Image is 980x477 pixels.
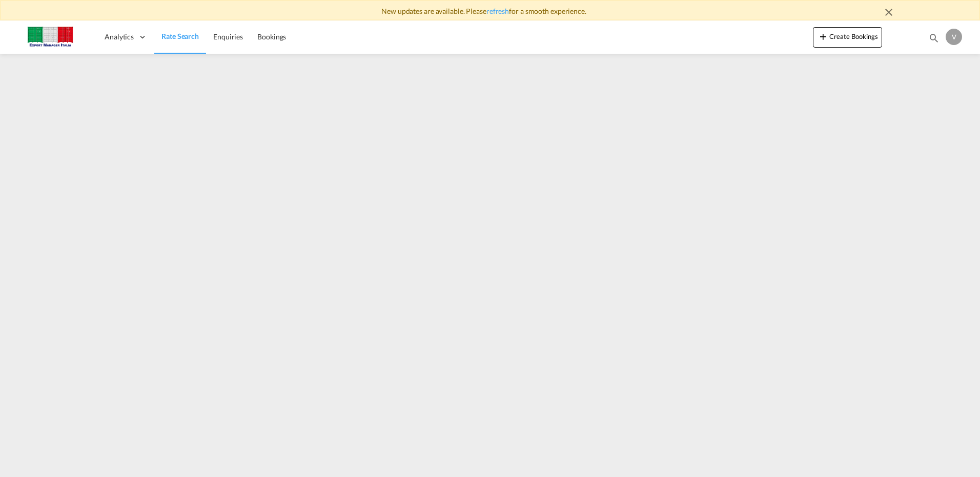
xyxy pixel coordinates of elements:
a: Enquiries [206,20,250,54]
a: Bookings [250,20,293,54]
div: V [946,29,962,45]
span: Rate Search [161,32,199,40]
md-icon: icon-close [883,6,895,18]
span: Enquiries [213,32,243,41]
md-icon: icon-magnify [928,32,940,44]
md-icon: icon-plus 400-fg [817,30,829,42]
a: refresh [486,7,509,15]
div: icon-magnify [928,32,940,48]
div: New updates are available. Please for a smooth experience. [80,6,900,16]
img: 51022700b14f11efa3148557e262d94e.jpg [15,26,85,49]
a: Rate Search [154,20,206,54]
div: Analytics [97,20,154,54]
button: icon-plus 400-fgCreate Bookings [813,27,882,48]
span: Analytics [105,32,134,42]
span: Bookings [257,32,286,41]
